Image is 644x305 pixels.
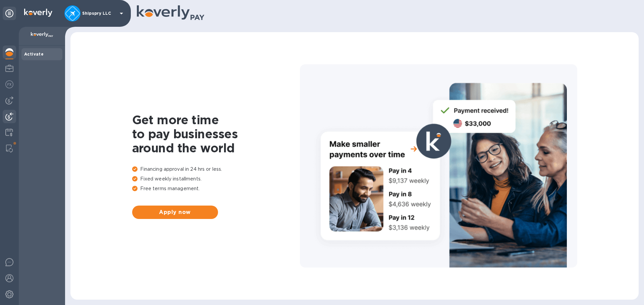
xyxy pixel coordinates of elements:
p: Fixed weekly installments. [132,175,300,182]
img: My Profile [5,64,13,72]
img: Logo [24,9,52,17]
button: Apply now [132,206,218,219]
b: Activate [24,52,44,57]
img: Credit hub [5,129,13,137]
p: Shipspry LLC [82,11,116,16]
p: Free terms management. [132,185,300,192]
div: Unpin categories [3,7,16,20]
img: Foreign exchange [5,80,13,88]
p: Financing approval in 24 hrs or less. [132,166,300,173]
h1: Get more time to pay businesses around the world [132,113,300,155]
span: Apply now [138,208,213,216]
